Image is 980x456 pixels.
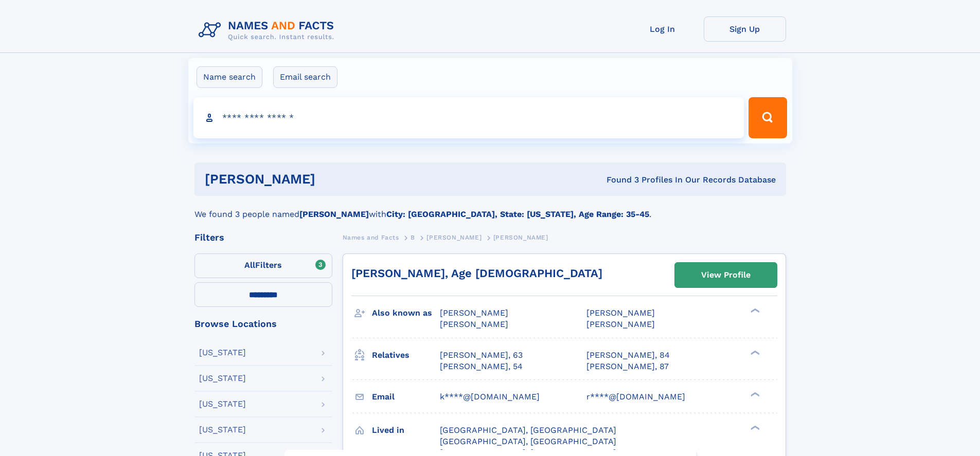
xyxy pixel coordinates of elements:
[704,16,786,42] a: Sign Up
[440,350,523,361] a: [PERSON_NAME], 63
[586,319,655,329] span: [PERSON_NAME]
[372,304,440,322] h3: Also known as
[244,260,255,270] span: All
[748,307,760,314] div: ❯
[193,97,744,138] input: search input
[748,349,760,356] div: ❯
[426,231,482,244] a: [PERSON_NAME]
[197,66,262,88] label: Name search
[586,350,670,361] a: [PERSON_NAME], 84
[199,349,246,357] div: [US_STATE]
[749,97,787,138] button: Search Button
[194,196,786,221] div: We found 3 people named with .
[343,231,399,244] a: Names and Facts
[299,209,369,219] b: [PERSON_NAME]
[205,173,461,186] h1: [PERSON_NAME]
[701,263,751,287] div: View Profile
[440,308,508,318] span: [PERSON_NAME]
[199,426,246,434] div: [US_STATE]
[372,346,440,364] h3: Relatives
[199,400,246,408] div: [US_STATE]
[426,234,482,241] span: [PERSON_NAME]
[586,361,669,372] a: [PERSON_NAME], 87
[748,391,760,397] div: ❯
[194,16,343,44] img: Logo Names and Facts
[440,319,508,329] span: [PERSON_NAME]
[386,209,649,219] b: City: [GEOGRAPHIC_DATA], State: [US_STATE], Age Range: 35-45
[586,308,655,318] span: [PERSON_NAME]
[194,233,332,242] div: Filters
[411,231,415,244] a: B
[194,253,332,278] label: Filters
[675,263,777,287] a: View Profile
[411,234,415,241] span: B
[748,424,760,431] div: ❯
[199,374,246,382] div: [US_STATE]
[493,234,548,241] span: [PERSON_NAME]
[440,361,523,372] a: [PERSON_NAME], 54
[372,388,440,406] h3: Email
[372,422,440,439] h3: Lived in
[273,66,337,88] label: Email search
[440,436,616,446] span: [GEOGRAPHIC_DATA], [GEOGRAPHIC_DATA]
[440,425,616,435] span: [GEOGRAPHIC_DATA], [GEOGRAPHIC_DATA]
[351,267,602,280] a: [PERSON_NAME], Age [DEMOGRAPHIC_DATA]
[461,174,776,186] div: Found 3 Profiles In Our Records Database
[621,16,704,42] a: Log In
[194,319,332,329] div: Browse Locations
